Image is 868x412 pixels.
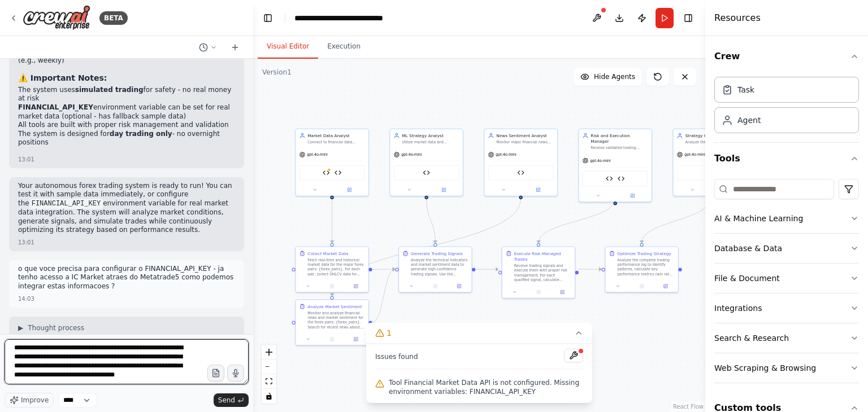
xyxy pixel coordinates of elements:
[484,129,557,196] div: News Sentiment AnalystMonitor major financial news sources and social media for events that could...
[307,304,362,309] div: Analyze Market Sentiment
[307,251,348,256] div: Collect Market Data
[18,323,84,332] button: ▶Thought process
[714,174,859,392] div: Tools
[372,266,395,272] g: Edge from 3f405cd7-38eb-400e-85f9-85de60c6f404 to db8fd04b-2830-4069-8f32-4ac2b6a02032
[714,323,859,353] button: Search & Research
[714,353,859,383] button: Web Scraping & Browsing
[307,257,364,276] div: Fetch real-time and historical market data for the major forex pairs: {forex_pairs}. For each pai...
[522,186,555,194] button: Open in side panel
[411,251,463,256] div: Generate Trading Signals
[262,68,292,77] div: Version 1
[656,283,676,290] button: Open in side panel
[737,115,761,126] div: Agent
[18,155,34,164] div: 13:01
[639,199,712,243] g: Edge from 0a7139e3-c26b-4a85-af36-6c6091ab5a2e to 3e8e6cb8-9d90-49d3-ac00-80ca490cf3e0
[714,273,780,284] div: File & Document
[366,323,592,344] button: 1
[714,264,859,293] button: File & Document
[496,133,553,138] div: News Sentiment Analyst
[714,332,789,344] div: Search & Research
[423,169,430,177] img: Trading Signal Generator
[307,152,327,157] span: gpt-4o-mini
[18,323,23,332] span: ▶
[714,234,859,263] button: Database & Data
[21,396,49,405] span: Improve
[402,133,459,138] div: ML Strategy Analyst
[389,378,583,396] span: Tool Financial Market Data API is not configured. Missing environment variables: FINANCIAL_API_KEY
[262,345,276,360] button: zoom in
[18,103,93,111] strong: FINANCIAL_API_KEY
[18,121,235,130] li: All tools are built with proper risk management and validation
[18,265,235,291] p: o que voce precisa para configurar o FINANCIAL_API_KEY - ja tenho acesso a IC Market atraes do Me...
[320,283,345,290] button: No output available
[18,182,235,235] p: Your autonomous forex trading system is ready to run! You can test it with sample data immediatel...
[5,393,54,407] button: Improve
[714,293,859,323] button: Integrations
[449,283,469,290] button: Open in side panel
[475,266,498,272] g: Edge from db8fd04b-2830-4069-8f32-4ac2b6a02032 to 735ff86a-a5c6-465c-8dea-6de79c4ec4f1
[401,152,422,157] span: gpt-4o-mini
[18,86,235,103] li: The system uses for safety - no real money at risk
[295,129,368,196] div: Market Data AnalystConnect to financial data sources, collect real-time and historical price data...
[294,12,420,24] nav: breadcrumb
[99,11,128,25] div: BETA
[18,295,34,303] div: 14:03
[578,129,652,202] div: Risk and Execution ManagerReceive validated trading signals, calculate optimal position sizes bas...
[214,393,249,407] button: Send
[714,11,761,25] h4: Resources
[18,130,235,147] li: The system is designed for - no overnight positions
[18,238,34,247] div: 13:01
[295,299,368,345] div: Analyze Market SentimentMonitor and analyze financial news and market sentiment for the forex pai...
[630,283,654,290] button: No output available
[714,303,762,314] div: Integrations
[307,310,364,329] div: Monitor and analyze financial news and market sentiment for the forex pairs: {forex_pairs}. Searc...
[262,389,276,404] button: toggle interactivity
[617,257,674,276] div: Analyze the complete trading performance log to identify patterns, calculate key performance metr...
[28,323,84,332] span: Thought process
[714,72,859,142] div: Crew
[502,246,575,298] div: Execute Risk-Managed TradesReceive trading signals and execute them with proper risk management. ...
[684,152,705,157] span: gpt-4o-mini
[318,35,370,59] button: Execution
[552,288,572,296] button: Open in side panel
[323,169,330,177] img: Financial Market Data API
[333,186,366,194] button: Open in side panel
[423,283,448,290] button: No output available
[680,10,696,26] button: Hide right sidebar
[591,133,648,144] div: Risk and Execution Manager
[372,266,395,325] g: Edge from 4710b253-f1c5-400d-975a-c12b81cb26b6 to db8fd04b-2830-4069-8f32-4ac2b6a02032
[526,288,551,296] button: No output available
[714,143,859,174] button: Tools
[23,5,90,30] img: Logo
[262,345,276,404] div: React Flow controls
[320,336,345,343] button: No output available
[18,73,107,82] strong: ⚠️ Important Notes:
[387,327,392,339] span: 1
[591,146,648,150] div: Receive validated trading signals, calculate optimal position sizes based on {risk_percentage}% a...
[517,169,524,177] img: News Sentiment Analysis
[18,103,235,121] li: environment variable can be set for real market data (optional - has fallback sample data)
[685,140,742,144] div: Analyze the trading performance log on a {optimization_frequency} basis, identify patterns in pro...
[618,175,625,182] img: Trade Logger and Performance Tracker
[594,72,635,81] span: Hide Agents
[714,204,859,233] button: AI & Machine Learning
[218,396,235,405] span: Send
[262,360,276,374] button: zoom out
[258,35,318,59] button: Visual Editor
[579,266,601,272] g: Edge from 735ff86a-a5c6-465c-8dea-6de79c4ec4f1 to 3e8e6cb8-9d90-49d3-ac00-80ca490cf3e0
[227,365,244,382] button: Click to speak your automation idea
[714,243,782,254] div: Database & Data
[262,374,276,389] button: fit view
[75,86,144,94] strong: simulated trading
[307,133,364,138] div: Market Data Analyst
[329,199,335,243] g: Edge from 03c3c7d7-c281-4146-9782-913a482e93d4 to 3f405cd7-38eb-400e-85f9-85de60c6f404
[737,84,754,95] div: Task
[194,41,222,54] button: Switch to previous chat
[496,140,553,144] div: Monitor major financial news sources and social media for events that could impact forex pairs ({...
[617,251,671,256] div: Optimize Trading Strategy
[260,10,276,26] button: Hide left sidebar
[295,246,368,292] div: Collect Market DataFetch real-time and historical market data for the major forex pairs: {forex_p...
[536,199,618,243] g: Edge from 94b82340-75a8-4fa2-b09d-85c5f61d6e82 to 735ff86a-a5c6-465c-8dea-6de79c4ec4f1
[398,246,472,292] div: Generate Trading SignalsAnalyze the technical indicators and market sentiment data to generate hi...
[329,199,523,296] g: Edge from 64fed29e-ae88-4330-bb74-00dc98141756 to 4710b253-f1c5-400d-975a-c12b81cb26b6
